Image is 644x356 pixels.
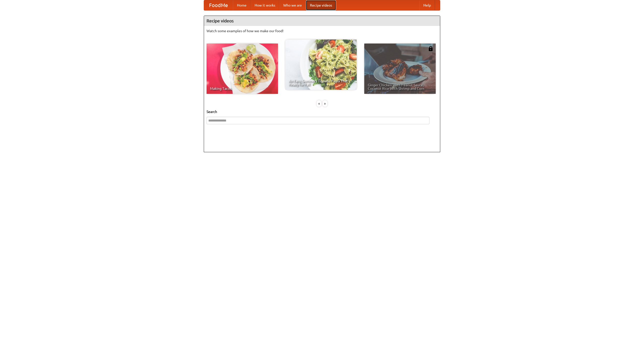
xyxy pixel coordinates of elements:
span: An Easy, Summery Tomato Pasta That's Ready for Fall [289,79,353,86]
a: Recipe videos [306,0,336,10]
a: Making Tacos [207,44,278,94]
span: Making Tacos [210,87,274,90]
a: An Easy, Summery Tomato Pasta That's Ready for Fall [285,39,357,90]
a: Home [233,0,251,10]
h5: Search [207,109,437,114]
img: 483408.png [428,46,433,51]
h4: Recipe videos [204,16,440,26]
p: Watch some examples of how we make our food! [207,28,437,33]
a: How it works [251,0,279,10]
a: Help [419,0,435,10]
a: FoodMe [204,0,233,10]
div: « [317,100,321,107]
div: » [323,100,327,107]
a: Who we are [279,0,306,10]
